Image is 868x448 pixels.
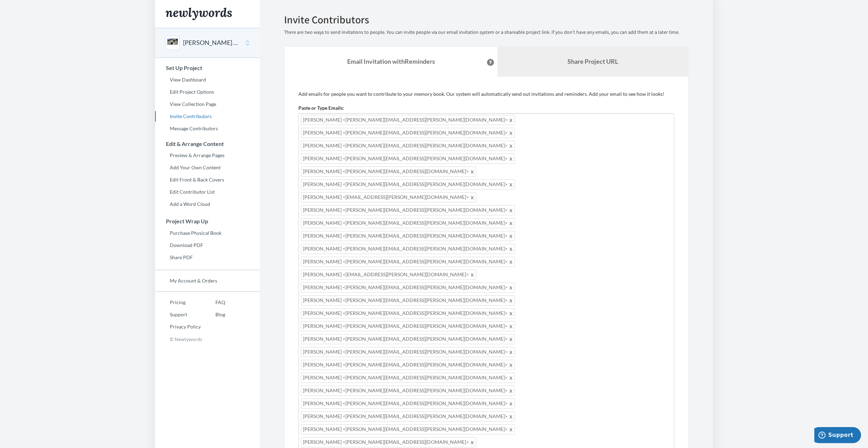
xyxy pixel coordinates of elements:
[301,244,515,254] span: [PERSON_NAME] <[PERSON_NAME][EMAIL_ADDRESS][PERSON_NAME][DOMAIN_NAME]>
[301,373,515,383] span: [PERSON_NAME] <[PERSON_NAME][EMAIL_ADDRESS][PERSON_NAME][DOMAIN_NAME]>
[301,257,515,267] span: [PERSON_NAME] <[PERSON_NAME][EMAIL_ADDRESS][PERSON_NAME][DOMAIN_NAME]>
[301,167,476,177] span: [PERSON_NAME] <[PERSON_NAME][EMAIL_ADDRESS][DOMAIN_NAME]>
[301,115,515,125] span: [PERSON_NAME] <[PERSON_NAME][EMAIL_ADDRESS][PERSON_NAME][DOMAIN_NAME]>
[155,187,260,197] a: Edit Contributor List
[155,175,260,185] a: Edit Front & Back Covers
[155,111,260,122] a: Invite Contributors
[183,38,239,47] button: [PERSON_NAME] Reflections
[301,179,515,190] span: [PERSON_NAME] <[PERSON_NAME][EMAIL_ADDRESS][PERSON_NAME][DOMAIN_NAME]>
[301,128,515,138] span: [PERSON_NAME] <[PERSON_NAME][EMAIL_ADDRESS][PERSON_NAME][DOMAIN_NAME]>
[155,228,260,238] a: Purchase Physical Book
[301,141,515,151] span: [PERSON_NAME] <[PERSON_NAME][EMAIL_ADDRESS][PERSON_NAME][DOMAIN_NAME]>
[301,283,515,293] span: [PERSON_NAME] <[PERSON_NAME][EMAIL_ADDRESS][PERSON_NAME][DOMAIN_NAME]>
[155,252,260,263] a: Share PDF
[301,424,515,434] span: [PERSON_NAME] <[PERSON_NAME][EMAIL_ADDRESS][PERSON_NAME][DOMAIN_NAME]>
[301,192,476,202] span: [PERSON_NAME] <[EMAIL_ADDRESS][PERSON_NAME][DOMAIN_NAME]>
[201,309,225,320] a: Blog
[298,91,674,98] p: Add emails for people you want to contribute to your memory book. Our system will automatically s...
[155,123,260,134] a: Message Contributors
[155,276,260,286] a: My Account & Orders
[301,411,515,422] span: [PERSON_NAME] <[PERSON_NAME][EMAIL_ADDRESS][PERSON_NAME][DOMAIN_NAME]>
[155,162,260,173] a: Add Your Own Content
[301,295,515,306] span: [PERSON_NAME] <[PERSON_NAME][EMAIL_ADDRESS][PERSON_NAME][DOMAIN_NAME]>
[155,334,260,345] p: © Newlywords
[284,29,688,36] p: There are two ways to send invitations to people. You can invite people via our email invitation ...
[301,347,515,357] span: [PERSON_NAME] <[PERSON_NAME][EMAIL_ADDRESS][PERSON_NAME][DOMAIN_NAME]>
[298,105,344,111] label: Paste or Type Emails:
[301,231,515,241] span: [PERSON_NAME] <[PERSON_NAME][EMAIL_ADDRESS][PERSON_NAME][DOMAIN_NAME]>
[568,57,618,65] b: Share Project URL
[301,334,515,344] span: [PERSON_NAME] <[PERSON_NAME][EMAIL_ADDRESS][PERSON_NAME][DOMAIN_NAME]>
[155,297,201,308] a: Pricing
[155,141,260,147] h3: Edit & Arrange Content
[301,321,515,331] span: [PERSON_NAME] <[PERSON_NAME][EMAIL_ADDRESS][PERSON_NAME][DOMAIN_NAME]>
[155,199,260,209] a: Add a Word Cloud
[166,8,232,20] img: Newlywords logo
[155,99,260,109] a: View Collection Page
[301,205,515,215] span: [PERSON_NAME] <[PERSON_NAME][EMAIL_ADDRESS][PERSON_NAME][DOMAIN_NAME]>
[814,427,861,445] iframe: Opens a widget where you can chat to one of our agents
[284,14,688,25] h2: Invite Contributors
[155,75,260,85] a: View Dashboard
[155,322,201,332] a: Privacy Policy
[301,437,476,447] span: [PERSON_NAME] <[PERSON_NAME][EMAIL_ADDRESS][DOMAIN_NAME]>
[301,218,515,228] span: [PERSON_NAME] <[PERSON_NAME][EMAIL_ADDRESS][PERSON_NAME][DOMAIN_NAME]>
[155,218,260,224] h3: Project Wrap Up
[301,270,476,280] span: [PERSON_NAME] <[EMAIL_ADDRESS][PERSON_NAME][DOMAIN_NAME]>
[155,150,260,161] a: Preview & Arrange Pages
[301,308,515,318] span: [PERSON_NAME] <[PERSON_NAME][EMAIL_ADDRESS][PERSON_NAME][DOMAIN_NAME]>
[155,309,201,320] a: Support
[155,240,260,250] a: Download PDF
[347,57,435,65] strong: Email Invitation with Reminders
[301,360,515,370] span: [PERSON_NAME] <[PERSON_NAME][EMAIL_ADDRESS][PERSON_NAME][DOMAIN_NAME]>
[155,65,260,71] h3: Set Up Project
[301,154,515,164] span: [PERSON_NAME] <[PERSON_NAME][EMAIL_ADDRESS][PERSON_NAME][DOMAIN_NAME]>
[301,386,515,396] span: [PERSON_NAME] <[PERSON_NAME][EMAIL_ADDRESS][PERSON_NAME][DOMAIN_NAME]>
[155,87,260,97] a: Edit Project Options
[201,297,225,308] a: FAQ
[301,399,515,409] span: [PERSON_NAME] <[PERSON_NAME][EMAIL_ADDRESS][PERSON_NAME][DOMAIN_NAME]>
